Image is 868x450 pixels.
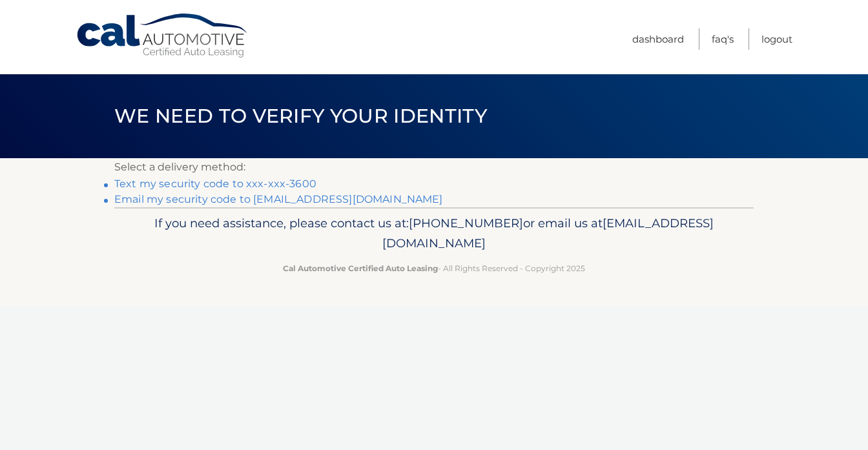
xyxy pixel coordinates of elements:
strong: Cal Automotive Certified Auto Leasing [283,263,438,273]
a: Cal Automotive [76,13,250,59]
p: If you need assistance, please contact us at: or email us at [123,213,745,254]
span: We need to verify your identity [114,104,487,128]
a: FAQ's [712,28,734,50]
a: Dashboard [632,28,684,50]
p: Select a delivery method: [114,158,754,176]
a: Email my security code to [EMAIL_ADDRESS][DOMAIN_NAME] [114,193,443,205]
a: Logout [761,28,792,50]
p: - All Rights Reserved - Copyright 2025 [123,261,745,275]
a: Text my security code to xxx-xxx-3600 [114,178,316,190]
span: [PHONE_NUMBER] [409,216,523,230]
